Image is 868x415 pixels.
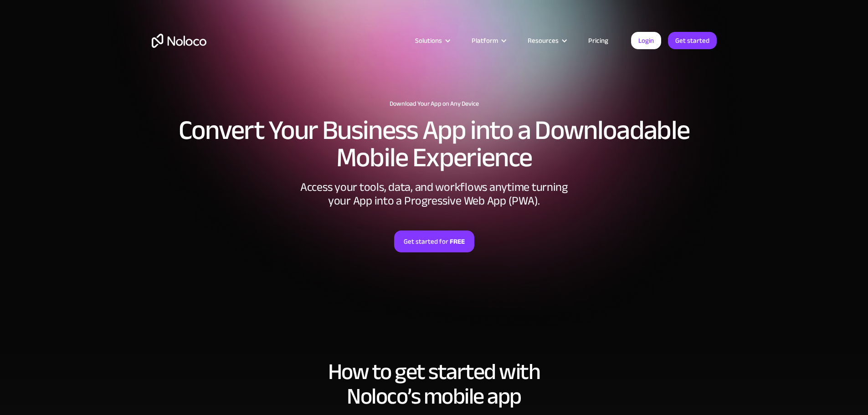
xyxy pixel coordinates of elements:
[152,359,717,409] h2: How to get started with Noloco’s mobile app
[577,35,620,46] a: Pricing
[460,35,516,46] div: Platform
[394,231,474,252] a: Get started forFREE
[516,35,577,46] div: Resources
[298,180,571,208] div: Access your tools, data, and workflows anytime turning your App into a Progressive Web App (PWA).
[152,100,717,108] h1: Download Your App on Any Device
[528,35,559,46] div: Resources
[450,236,465,247] strong: FREE
[152,34,206,48] a: home
[631,32,661,49] a: Login
[668,32,717,49] a: Get started
[404,35,460,46] div: Solutions
[472,35,498,46] div: Platform
[415,35,442,46] div: Solutions
[152,117,717,171] h2: Convert Your Business App into a Downloadable Mobile Experience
